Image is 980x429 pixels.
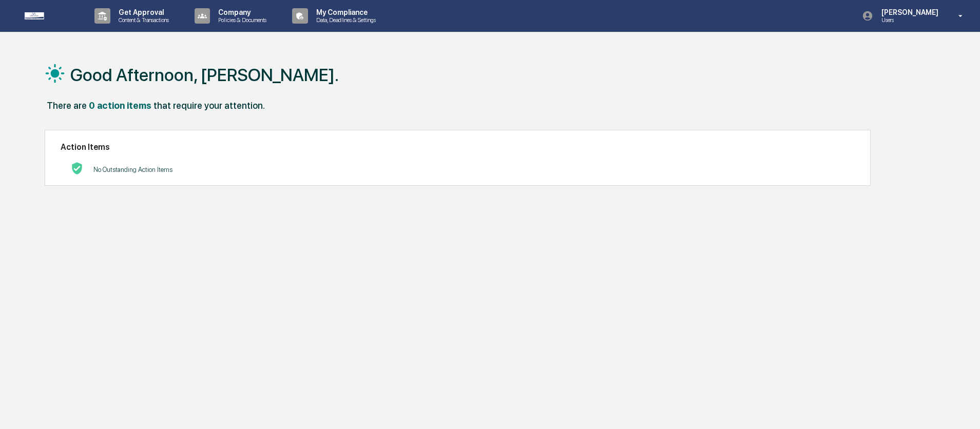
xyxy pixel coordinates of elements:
[308,8,381,16] p: My Compliance
[110,8,174,16] p: Get Approval
[873,8,944,16] p: [PERSON_NAME]
[61,142,854,152] h2: Action Items
[873,16,944,24] p: Users
[153,100,265,111] div: that require your attention.
[93,166,172,173] p: No Outstanding Action Items
[210,8,272,16] p: Company
[47,100,87,111] div: There are
[89,100,151,111] div: 0 action items
[25,12,74,19] img: logo
[110,16,174,24] p: Content & Transactions
[70,65,339,85] h1: Good Afternoon, [PERSON_NAME].
[308,16,381,24] p: Data, Deadlines & Settings
[71,162,83,174] img: No Actions logo
[210,16,272,24] p: Policies & Documents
